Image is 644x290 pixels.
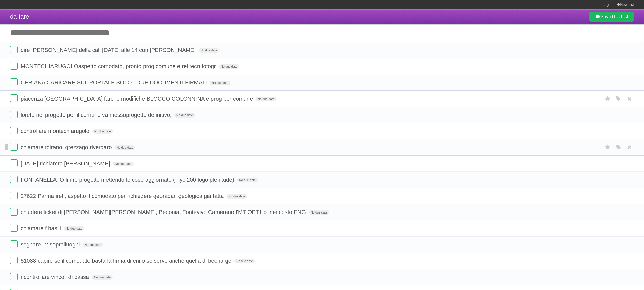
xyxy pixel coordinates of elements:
span: No due date [219,64,239,69]
span: No due date [64,226,84,231]
label: Done [10,143,18,151]
label: Done [10,62,18,70]
span: No due date [237,178,258,182]
label: Done [10,192,18,199]
label: Done [10,94,18,102]
span: loreto nel progetto per il comune va messoprogetto definitivo, [21,112,173,118]
span: No due date [92,275,112,280]
label: Done [10,78,18,86]
label: Done [10,240,18,248]
span: dire [PERSON_NAME] della call [DATE] alle 14 con [PERSON_NAME] [21,47,197,53]
span: MONTECHIARUGOLOaspetto comodato, pronto prog comune e rel tecn fotogr [21,63,217,69]
span: No due date [83,243,103,247]
span: No due date [210,81,230,85]
label: Done [10,176,18,183]
label: Star task [603,94,613,103]
span: da fare [10,13,29,20]
label: Done [10,159,18,167]
span: piacenza [GEOGRAPHIC_DATA] fare le modifiche BLOCCO COLONNINA e prog per comune [21,95,254,102]
b: This List [611,14,628,19]
span: ricontrollare vincoli di bassa [21,274,90,280]
label: Star task [603,143,613,151]
span: No due date [174,113,195,118]
span: No due date [113,162,133,166]
label: Done [10,273,18,280]
label: Done [10,257,18,264]
span: 27622 Parma ireti, aspetto il comodato per richiedere georadar, geologica già fatta [21,193,225,199]
span: No due date [234,259,255,263]
label: Done [10,111,18,118]
span: [DATE] richiamre [PERSON_NAME] [21,160,111,167]
span: No due date [115,145,135,150]
span: chiamare toirano, grezzago rivergaro [21,144,113,150]
span: CERIANA CARICARE SUL PORTALE SOLO I DUE DOCUMENTI FIRMATI [21,79,208,86]
span: No due date [199,48,219,53]
span: No due date [256,97,276,101]
span: controllare montechiarugolo [21,128,91,134]
span: FONTANELLATO finire progetto mettendo le cose aggiornate ( hyc 200 logo plenitude) [21,177,236,183]
span: 51088 capire se il comodato basta la firma di eni o se serve anche quella di becharge [21,258,233,264]
span: No due date [226,194,247,199]
span: chiudere ticket di [PERSON_NAME][PERSON_NAME], Bedonia, Fontevivo Camerano l'MT OPT1 come costo ENG [21,209,307,215]
span: No due date [92,129,113,134]
label: Done [10,127,18,134]
a: SaveThis List [589,12,634,22]
span: segnare i 2 sopralluoghi [21,241,81,248]
span: chiamare f basili [21,225,62,231]
span: No due date [309,210,329,215]
label: Done [10,224,18,232]
label: Done [10,208,18,216]
label: Done [10,46,18,53]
